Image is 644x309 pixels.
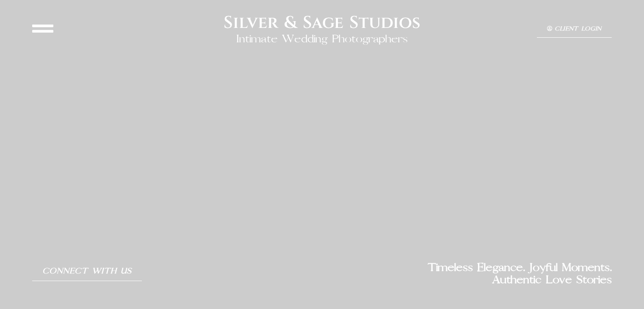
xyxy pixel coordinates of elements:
h2: Intimate Wedding Photographers [236,33,408,45]
span: Connect With Us [42,267,132,276]
span: Client Login [555,26,602,32]
a: Connect With Us [32,262,142,281]
h2: Timeless Elegance. Joyful Moments. Authentic Love Stories [322,262,611,286]
a: Client Login [537,21,612,38]
h2: Silver & Sage Studios [224,13,420,33]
